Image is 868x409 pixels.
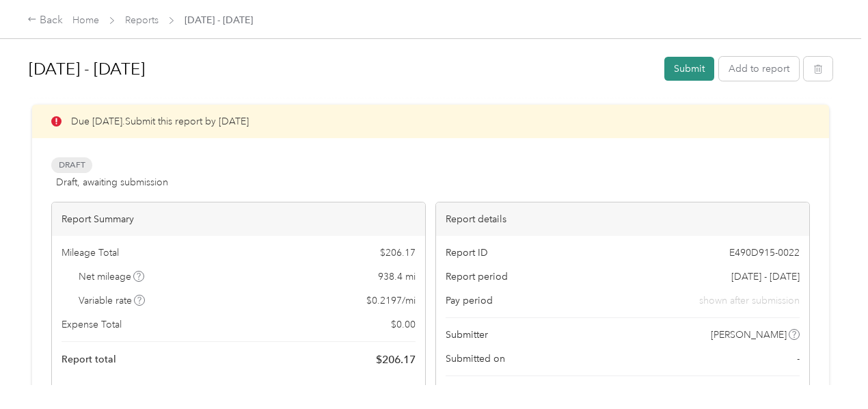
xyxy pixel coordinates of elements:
[185,13,253,27] span: [DATE] - [DATE]
[62,352,116,367] span: Report total
[62,246,119,260] span: Mileage Total
[29,53,655,85] h1: Sep 1 - 30, 2025
[51,157,92,173] span: Draft
[56,175,168,189] span: Draft, awaiting submission
[664,57,714,81] button: Submit
[446,246,488,260] span: Report ID
[72,14,99,26] a: Home
[380,246,416,260] span: $ 206.17
[27,12,63,29] div: Back
[436,202,809,236] div: Report details
[699,293,800,308] span: shown after submission
[79,293,146,308] span: Variable rate
[378,269,416,284] span: 938.4 mi
[446,269,508,284] span: Report period
[731,269,800,284] span: [DATE] - [DATE]
[729,246,800,260] span: E490D915-0022
[366,293,416,308] span: $ 0.2197 / mi
[32,105,829,138] div: Due [DATE]. Submit this report by [DATE]
[391,317,416,332] span: $ 0.00
[791,332,868,409] iframe: Everlance-gr Chat Button Frame
[446,328,488,342] span: Submitter
[711,328,787,342] span: [PERSON_NAME]
[125,14,159,26] a: Reports
[719,57,799,81] button: Add to report
[376,352,416,368] span: $ 206.17
[446,293,493,308] span: Pay period
[62,317,122,332] span: Expense Total
[52,202,425,236] div: Report Summary
[446,352,505,366] span: Submitted on
[79,269,145,284] span: Net mileage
